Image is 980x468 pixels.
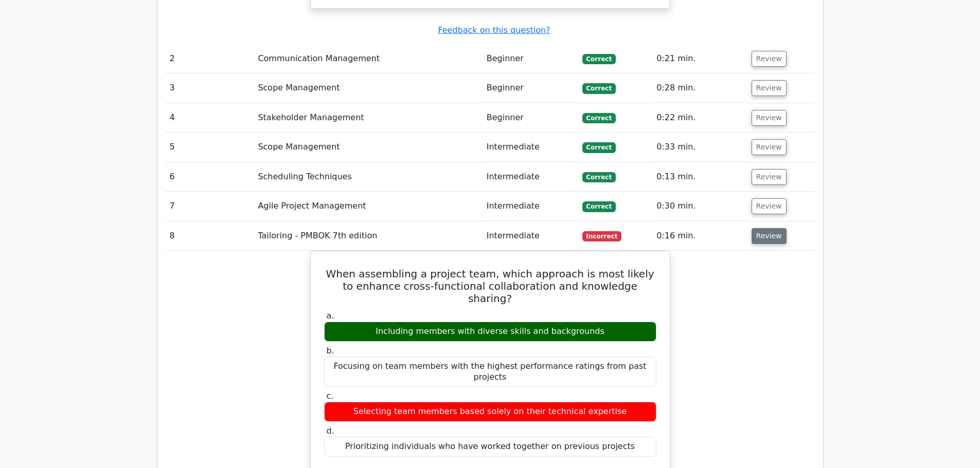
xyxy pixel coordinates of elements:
span: d. [327,426,334,436]
span: Correct [582,54,616,64]
td: Communication Management [254,44,482,73]
td: Stakeholder Management [254,103,482,133]
button: Review [752,80,787,96]
a: Feedback on this question? [438,25,550,35]
td: 0:22 min. [652,103,747,133]
td: Beginner [483,103,578,133]
td: Beginner [483,44,578,73]
span: Correct [582,142,616,153]
td: 0:13 min. [652,162,747,192]
span: Correct [582,113,616,123]
button: Review [752,198,787,214]
td: Scheduling Techniques [254,162,482,192]
button: Review [752,169,787,185]
td: 0:16 min. [652,221,747,251]
td: 4 [166,103,254,133]
td: Intermediate [483,133,578,162]
span: b. [327,346,334,355]
td: Intermediate [483,162,578,192]
button: Review [752,228,787,244]
div: Focusing on team members with the highest performance ratings from past projects [324,357,656,387]
td: Agile Project Management [254,192,482,221]
h5: When assembling a project team, which approach is most likely to enhance cross-functional collabo... [323,268,657,305]
span: a. [327,311,334,321]
td: Scope Management [254,133,482,162]
span: c. [327,391,334,401]
button: Review [752,139,787,155]
td: Intermediate [483,192,578,221]
td: 7 [166,192,254,221]
div: Prioritizing individuals who have worked together on previous projects [324,437,656,457]
td: 6 [166,162,254,192]
td: 8 [166,221,254,251]
span: Correct [582,172,616,182]
div: Selecting team members based solely on their technical expertise [324,402,656,422]
td: Intermediate [483,221,578,251]
span: Correct [582,201,616,212]
span: Incorrect [582,231,622,241]
button: Review [752,51,787,67]
td: 0:33 min. [652,133,747,162]
button: Review [752,110,787,126]
td: Scope Management [254,73,482,103]
td: Beginner [483,73,578,103]
td: 0:30 min. [652,192,747,221]
td: Tailoring - PMBOK 7th edition [254,221,482,251]
td: 2 [166,44,254,73]
td: 3 [166,73,254,103]
td: 5 [166,133,254,162]
td: 0:21 min. [652,44,747,73]
td: 0:28 min. [652,73,747,103]
div: Including members with diverse skills and backgrounds [324,322,656,342]
span: Correct [582,83,616,93]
